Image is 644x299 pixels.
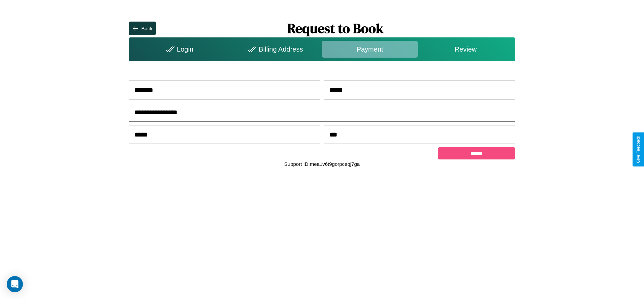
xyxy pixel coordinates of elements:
div: Give Feedback [636,136,641,163]
div: Back [141,26,152,31]
h1: Request to Book [156,19,515,37]
p: Support ID: mea1v6t9gorpceqj7ga [284,159,360,169]
div: Billing Address [226,41,322,58]
div: Payment [322,41,418,58]
div: Login [130,41,226,58]
button: Back [129,22,156,35]
div: Review [418,41,513,58]
div: Open Intercom Messenger [7,276,23,292]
